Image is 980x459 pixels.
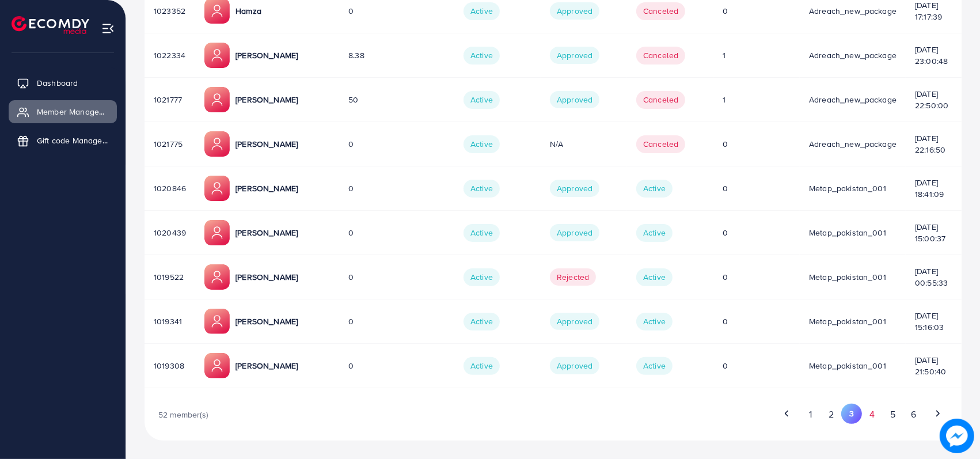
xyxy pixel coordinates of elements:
span: 0 [348,316,354,327]
button: Go to page 3 [841,404,861,423]
span: 1021777 [154,94,182,105]
p: Hamza [235,4,261,18]
span: Approved [550,224,599,241]
div: [DATE] 22:16:50 [915,132,952,156]
img: ic-member-manager.00abd3e0.svg [204,264,230,290]
span: Active [464,180,500,197]
p: [PERSON_NAME] [235,270,298,284]
div: [DATE] 18:41:09 [915,177,952,200]
span: 1021775 [154,138,183,150]
div: [DATE] 21:50:40 [915,354,952,378]
img: logo [12,16,89,34]
span: 0 [348,271,354,283]
img: ic-member-manager.00abd3e0.svg [204,131,230,157]
span: 1019308 [154,360,184,371]
span: Active [464,313,500,330]
img: menu [101,22,115,35]
span: Active [636,357,673,374]
span: Approved [550,91,599,108]
span: Approved [550,357,599,374]
button: Go to next page [928,404,948,423]
img: ic-member-manager.00abd3e0.svg [204,87,230,112]
p: [PERSON_NAME] [235,181,298,195]
button: Go to page 2 [821,404,841,425]
span: metap_pakistan_001 [809,316,886,327]
span: adreach_new_package [809,5,897,17]
img: ic-member-manager.00abd3e0.svg [204,309,230,334]
p: [PERSON_NAME] [235,48,298,62]
span: 1023352 [154,5,185,17]
div: [DATE] 15:16:03 [915,310,952,333]
span: Approved [550,2,599,20]
span: 0 [723,360,728,371]
span: 1019341 [154,316,182,327]
span: 0 [723,5,728,17]
span: 0 [723,183,728,194]
ul: Pagination [553,404,948,425]
div: [DATE] 15:00:37 [915,221,952,245]
span: Active [636,313,673,330]
span: 0 [723,227,728,238]
span: Active [464,268,500,286]
img: ic-member-manager.00abd3e0.svg [204,220,230,245]
span: 0 [348,5,354,17]
span: metap_pakistan_001 [809,227,886,238]
img: ic-member-manager.00abd3e0.svg [204,353,230,378]
button: Go to page 1 [800,404,821,425]
span: Active [464,47,500,64]
span: adreach_new_package [809,138,897,150]
a: Gift code Management [9,129,117,152]
span: Active [464,357,500,374]
span: 0 [723,271,728,283]
span: Approved [550,313,599,330]
span: canceled [636,2,685,20]
span: 8.38 [348,50,364,61]
span: Approved [550,180,599,197]
span: metap_pakistan_001 [809,183,886,194]
button: Go to page 4 [862,404,883,425]
p: [PERSON_NAME] [235,93,298,107]
span: Active [464,91,500,108]
button: Go to page 6 [903,404,924,425]
span: 1020439 [154,227,186,238]
span: Active [636,224,673,241]
span: canceled [636,91,685,108]
span: Approved [550,47,599,64]
div: [DATE] 22:50:00 [915,88,952,112]
button: Go to previous page [777,404,797,423]
div: [DATE] 23:00:48 [915,44,952,67]
span: Member Management [37,106,108,117]
span: Rejected [550,268,596,286]
p: [PERSON_NAME] [235,226,298,240]
button: Go to page 5 [883,404,903,425]
span: 1019522 [154,271,184,283]
a: Member Management [9,100,117,123]
span: 0 [348,360,354,371]
span: adreach_new_package [809,94,897,105]
span: 0 [723,316,728,327]
p: [PERSON_NAME] [235,314,298,328]
p: [PERSON_NAME] [235,359,298,373]
span: 50 [348,94,358,105]
span: 0 [348,227,354,238]
img: ic-member-manager.00abd3e0.svg [204,176,230,201]
span: 52 member(s) [158,409,208,420]
span: 0 [348,138,354,150]
p: [PERSON_NAME] [235,137,298,151]
span: metap_pakistan_001 [809,360,886,371]
span: canceled [636,47,685,64]
span: Active [464,224,500,241]
span: metap_pakistan_001 [809,271,886,283]
span: 1 [723,50,725,61]
a: Dashboard [9,71,117,94]
img: ic-member-manager.00abd3e0.svg [204,43,230,68]
div: [DATE] 00:55:33 [915,265,952,289]
span: 1 [723,94,725,105]
span: N/A [550,138,563,150]
span: Active [464,135,500,153]
img: image [940,419,974,453]
span: adreach_new_package [809,50,897,61]
span: Dashboard [37,77,78,89]
span: Gift code Management [37,135,108,146]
